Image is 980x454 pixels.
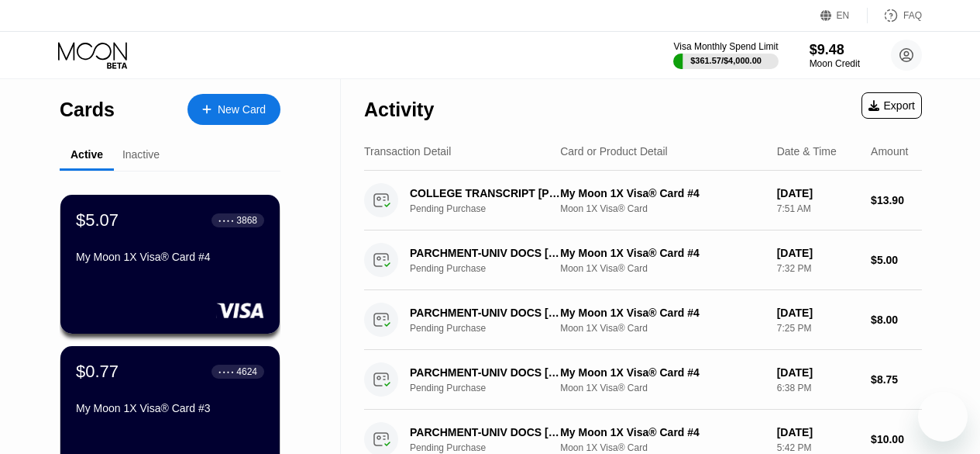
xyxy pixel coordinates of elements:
[364,350,922,410] div: PARCHMENT-UNIV DOCS [PHONE_NUMBER] USPending PurchaseMy Moon 1X Visa® Card #4Moon 1X Visa® Card[D...
[70,148,103,161] div: Active
[820,8,868,23] div: EN
[560,442,765,453] div: Moon 1X Visa® Card
[871,373,922,386] div: $8.75
[76,210,119,230] div: $5.07
[410,247,564,259] div: PARCHMENT-UNIV DOCS [PHONE_NUMBER] US
[861,92,922,119] div: Export
[871,254,922,266] div: $5.00
[810,42,860,69] div: $9.48Moon Credit
[673,41,778,52] div: Visa Monthly Spend Limit
[777,145,837,158] div: Date & Time
[777,426,858,438] div: [DATE]
[410,263,575,274] div: Pending Purchase
[60,99,115,121] div: Cards
[236,215,257,226] div: 3868
[903,10,922,21] div: FAQ
[410,366,564,379] div: PARCHMENT-UNIV DOCS [PHONE_NUMBER] US
[871,314,922,326] div: $8.00
[673,41,778,69] div: Visa Monthly Spend Limit$361.57/$4,000.00
[122,148,160,161] div: Inactive
[218,218,234,223] div: ● ● ● ●
[777,187,858,199] div: [DATE]
[810,58,860,69] div: Moon Credit
[560,263,765,274] div: Moon 1X Visa® Card
[560,366,765,379] div: My Moon 1X Visa® Card #4
[560,307,765,319] div: My Moon 1X Visa® Card #4
[777,383,858,393] div: 6:38 PM
[868,8,922,23] div: FAQ
[410,187,564,199] div: COLLEGE TRANSCRIPT [PHONE_NUMBER] US
[837,10,850,21] div: EN
[236,366,257,377] div: 4624
[410,203,575,214] div: Pending Purchase
[777,366,858,379] div: [DATE]
[777,323,858,334] div: 7:25 PM
[871,433,922,445] div: $10.00
[777,247,858,259] div: [DATE]
[364,290,922,350] div: PARCHMENT-UNIV DOCS [PHONE_NUMBER] USPending PurchaseMy Moon 1X Visa® Card #4Moon 1X Visa® Card[D...
[777,442,858,453] div: 5:42 PM
[810,42,860,58] div: $9.48
[560,247,765,259] div: My Moon 1X Visa® Card #4
[410,383,575,393] div: Pending Purchase
[918,392,968,442] iframe: Button to launch messaging window
[76,251,264,263] div: My Moon 1X Visa® Card #4
[690,56,762,65] div: $361.57 / $4,000.00
[76,362,119,382] div: $0.77
[777,307,858,319] div: [DATE]
[410,426,564,438] div: PARCHMENT-UNIV DOCS [PHONE_NUMBER] US
[777,263,858,274] div: 7:32 PM
[364,230,922,290] div: PARCHMENT-UNIV DOCS [PHONE_NUMBER] USPending PurchaseMy Moon 1X Visa® Card #4Moon 1X Visa® Card[D...
[218,369,234,374] div: ● ● ● ●
[218,103,266,116] div: New Card
[364,99,434,121] div: Activity
[560,203,765,214] div: Moon 1X Visa® Card
[560,187,765,199] div: My Moon 1X Visa® Card #4
[560,383,765,393] div: Moon 1X Visa® Card
[560,145,668,158] div: Card or Product Detail
[76,402,264,414] div: My Moon 1X Visa® Card #3
[410,307,564,319] div: PARCHMENT-UNIV DOCS [PHONE_NUMBER] US
[777,203,858,214] div: 7:51 AM
[364,171,922,230] div: COLLEGE TRANSCRIPT [PHONE_NUMBER] USPending PurchaseMy Moon 1X Visa® Card #4Moon 1X Visa® Card[DA...
[187,94,280,125] div: New Card
[871,145,908,158] div: Amount
[364,145,451,158] div: Transaction Detail
[60,195,280,334] div: $5.07● ● ● ●3868My Moon 1X Visa® Card #4
[410,442,575,453] div: Pending Purchase
[871,194,922,206] div: $13.90
[410,323,575,334] div: Pending Purchase
[560,426,765,438] div: My Moon 1X Visa® Card #4
[560,323,765,334] div: Moon 1X Visa® Card
[868,99,915,112] div: Export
